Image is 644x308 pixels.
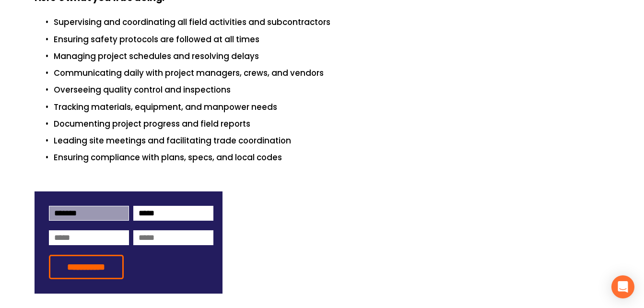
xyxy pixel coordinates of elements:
p: Managing project schedules and resolving delays [54,50,610,63]
p: Leading site meetings and facilitating trade coordination [54,134,610,147]
p: Documenting project progress and field reports [54,118,610,130]
p: Ensuring safety protocols are followed at all times [54,33,610,46]
p: Overseeing quality control and inspections [54,83,610,96]
p: Supervising and coordinating all field activities and subcontractors [54,16,610,29]
p: Tracking materials, equipment, and manpower needs [54,101,610,114]
div: Open Intercom Messenger [611,275,634,298]
p: Ensuring compliance with plans, specs, and local codes [54,151,610,164]
p: Communicating daily with project managers, crews, and vendors [54,67,610,80]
